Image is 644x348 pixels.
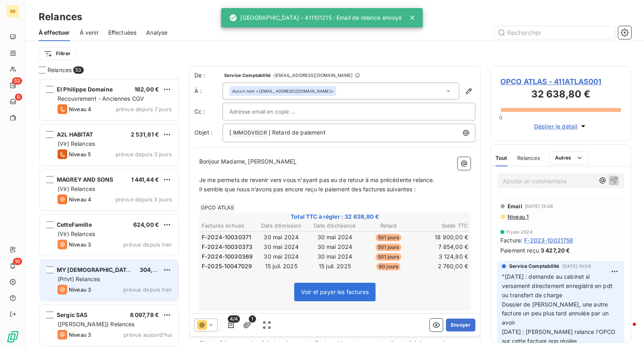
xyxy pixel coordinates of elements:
td: 2 760,00 € [416,262,469,271]
span: Il semble que nous n’avons pas encore reçu le paiement des factures suivantes : [199,186,416,193]
button: Envoyer [446,319,475,331]
span: ] Retard de paiement [268,129,326,136]
span: F-2024-10030373 [202,243,252,251]
span: [DATE] 10:58 [562,264,591,269]
td: 30 mai 2024 [255,233,308,242]
span: (Vir) Relances [58,230,95,237]
span: MY [DEMOGRAPHIC_DATA] AGENT [57,266,153,273]
span: 501 jours [376,234,401,241]
span: Service Comptabilité [509,263,559,270]
td: 15 juil. 2025 [255,262,308,271]
img: Logo LeanPay [6,330,19,343]
span: F-2024-10030371 [202,233,251,241]
td: 3 124,80 € [416,252,469,261]
td: 30 mai 2024 [255,242,308,251]
td: 15 juil. 2025 [308,262,361,271]
span: MAGREY AND SONS [57,176,113,183]
th: Retard [362,222,415,230]
button: Déplier le détail [532,122,590,131]
span: À effectuer [39,29,70,37]
span: F-2024-10030369 [202,253,253,261]
span: Service Comptabilité [224,73,271,78]
span: Sergic SAS [57,311,88,318]
span: 11 juin 2024 [506,230,533,234]
span: EI Philippe Domaine [57,86,113,93]
span: De : [194,71,223,79]
span: Niveau 3 [69,331,91,338]
span: Je me permets de revenir vers vous n'ayant pas eu de retour à ma précédente relance. [199,176,435,183]
input: Rechercher [494,26,615,39]
span: 162,00 € [134,86,159,93]
span: Relances [517,155,540,161]
span: Objet : [194,129,213,136]
button: Filtrer [39,47,76,60]
div: grid [39,79,180,348]
label: Cc : [194,108,223,116]
span: Niveau 4 [69,196,91,203]
span: 1 [249,315,256,323]
iframe: Intercom live chat [617,321,636,340]
span: 53 [12,77,22,85]
span: Facture : [500,236,522,244]
th: Solde TTC [416,222,469,230]
span: 90 jours [376,263,400,270]
span: Niveau 3 [69,241,91,248]
span: Niveau 3 [69,286,91,293]
em: Aucun nom [232,88,254,94]
span: ([PERSON_NAME]) Relances [58,321,135,327]
span: 501 jours [376,244,401,251]
span: Effectuées [108,29,137,37]
span: 53 [73,66,83,74]
span: À venir [80,29,99,37]
div: <[EMAIL_ADDRESS][DOMAIN_NAME]> [232,88,334,94]
span: 624,00 € [133,221,159,228]
span: Analyse [146,29,167,37]
span: prévue depuis 3 jours [116,151,172,157]
span: OPCO ATLAS [200,203,235,213]
span: Relances [47,66,72,74]
span: Recouvrement - Anciennes CGV [58,95,144,102]
th: Date d’émission [255,222,308,230]
span: (Vir) Relances [58,185,95,192]
span: Voir et payer les factures [301,288,369,295]
h3: Relances [39,10,82,24]
span: Bonjour Madame, [PERSON_NAME], [199,158,297,165]
span: 3 427,20 € [541,246,570,255]
span: Niveau 4 [69,106,91,112]
button: Autres [550,151,589,164]
span: 6 [15,93,22,101]
span: prévue depuis 3 jours [116,196,172,203]
span: A2L HABITAT [57,131,93,138]
th: Factures échues [201,222,254,230]
h3: 32 638,80 € [500,87,621,103]
span: (Vir) Relances [58,140,95,147]
span: 2 531,81 € [131,131,159,138]
span: Niveau 5 [69,151,91,157]
span: F-2023-10021758 [524,236,573,244]
span: IMMODVISOR [232,128,268,138]
span: 304,51 € [140,266,164,273]
td: 18 900,00 € [416,233,469,242]
span: 10 [13,258,22,265]
span: [ [229,129,231,136]
span: prévue depuis hier [123,286,172,293]
span: (Prlvt) Relances [58,275,100,282]
label: À : [194,87,223,95]
span: 501 jours [376,253,401,261]
span: OPCO ATLAS - 411ATLAS001 [500,76,621,87]
th: Date d’échéance [308,222,361,230]
span: [DATE] 15:08 [525,204,553,209]
td: 30 mai 2024 [308,242,361,251]
span: prévue aujourd’hui [124,331,172,338]
span: - [EMAIL_ADDRESS][DOMAIN_NAME] [272,73,353,78]
span: F-2025-10047029 [202,262,252,270]
td: 30 mai 2024 [308,252,361,261]
span: 0 [499,114,502,121]
td: 7 854,00 € [416,242,469,251]
span: Tout [495,155,508,161]
span: Email [508,203,522,209]
span: 1 441,44 € [131,176,159,183]
span: Niveau 1 [507,213,528,220]
span: 4/4 [228,315,240,323]
span: Total TTC à régler : 32 638,80 € [200,213,469,221]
